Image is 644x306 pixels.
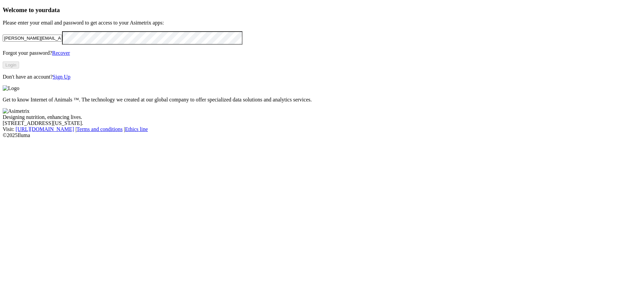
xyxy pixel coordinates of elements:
[3,132,641,138] div: © 2025 Iluma
[125,126,148,132] a: Ethics line
[52,50,70,56] a: Recover
[3,120,641,126] div: [STREET_ADDRESS][US_STATE].
[3,35,62,42] input: Your email
[53,74,70,80] a: Sign Up
[16,126,74,132] a: [URL][DOMAIN_NAME]
[3,126,641,132] div: Visit : | |
[3,20,641,26] p: Please enter your email and password to get access to your Asimetrix apps:
[3,6,641,14] h3: Welcome to your
[3,61,19,69] button: Login
[76,126,123,132] a: Terms and conditions
[3,74,641,80] p: Don't have an account?
[48,6,60,13] span: data
[3,85,19,91] img: Logo
[3,114,641,120] div: Designing nutrition, enhancing lives.
[3,50,641,56] p: Forgot your password?
[3,108,30,114] img: Asimetrix
[3,97,641,103] p: Get to know Internet of Animals ™. The technology we created at our global company to offer speci...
